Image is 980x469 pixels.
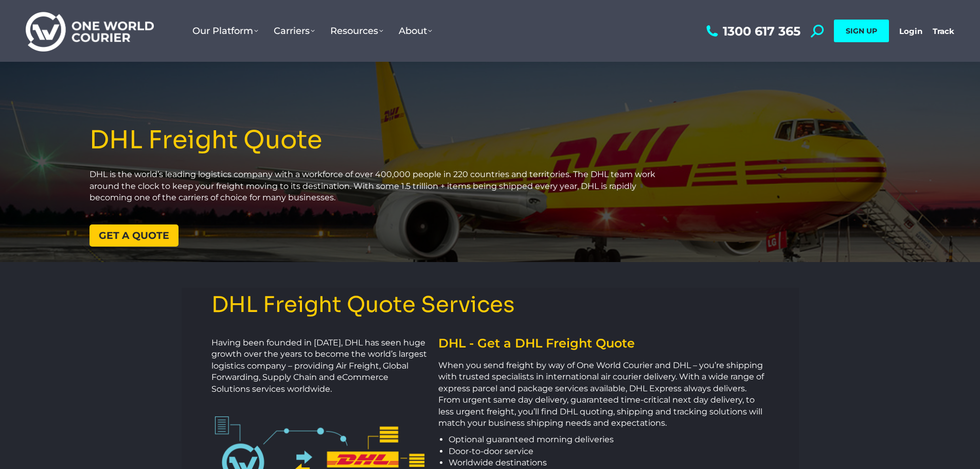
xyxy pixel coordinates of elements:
li: Optional guaranteed morning deliveries [449,434,768,445]
a: About [391,15,440,47]
span: Carriers [274,25,315,37]
h2: DHL - Get a DHL Freight Quote [438,337,768,350]
a: Get a quote [90,224,179,247]
li: Worldwide destinations [449,457,768,468]
p: When you send freight by way of One World Courier and DHL – you’re shipping with trusted speciali... [438,360,768,429]
p: Having been founded in [DATE], DHL has seen huge growth over the years to become the world’s larg... [211,337,429,395]
h1: DHL Freight Quote [90,127,671,154]
a: SIGN UP [834,20,889,42]
a: Resources [323,15,391,47]
span: SIGN UP [846,26,877,36]
p: DHL is the world’s leading logistics company with a workforce of over 400,000 people in 220 count... [90,169,671,203]
a: Track [933,26,954,36]
img: One World Courier [26,10,154,52]
a: 1300 617 365 [704,25,800,38]
span: Resources [330,25,383,37]
a: Carriers [266,15,323,47]
span: About [399,25,432,37]
a: Our Platform [185,15,266,47]
li: Door-to-door service [449,446,768,457]
h3: DHL Freight Quote Services [211,293,769,317]
a: Login [899,26,922,36]
span: Our Platform [192,25,258,37]
span: Get a quote [99,231,169,240]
